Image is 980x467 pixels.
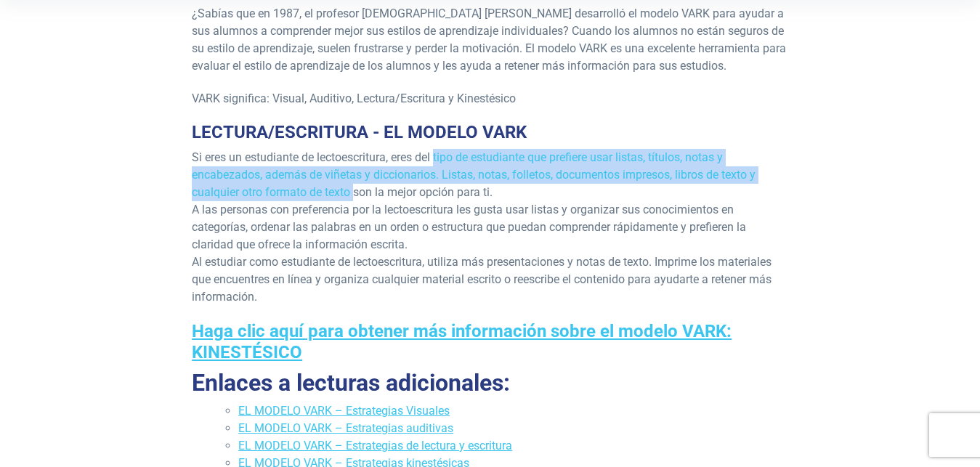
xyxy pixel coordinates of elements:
[192,369,510,397] font: Enlaces a lecturas adicionales:
[192,203,746,251] font: A las personas con preferencia por la lectoescritura les gusta usar listas y organizar sus conoci...
[238,439,512,452] a: EL MODELO VARK – Estrategias de lectura y escritura
[192,321,732,362] a: Haga clic aquí para obtener más información sobre el modelo VARK: KINESTÉSICO
[192,122,527,142] font: LECTURA/ESCRITURA - EL MODELO VARK
[192,150,756,199] font: Si eres un estudiante de lectoescritura, eres del tipo de estudiante que prefiere usar listas, tí...
[192,92,516,105] font: VARK significa: Visual, Auditivo, Lectura/Escritura y Kinestésico
[192,255,772,304] font: Al estudiar como estudiante de lectoescritura, utiliza más presentaciones y notas de texto. Impri...
[238,404,450,418] a: EL MODELO VARK – Estrategias Visuales
[192,7,786,73] font: ¿Sabías que en 1987, el profesor [DEMOGRAPHIC_DATA] [PERSON_NAME] desarrolló el modelo VARK para ...
[238,421,453,435] a: EL MODELO VARK – Estrategias auditivas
